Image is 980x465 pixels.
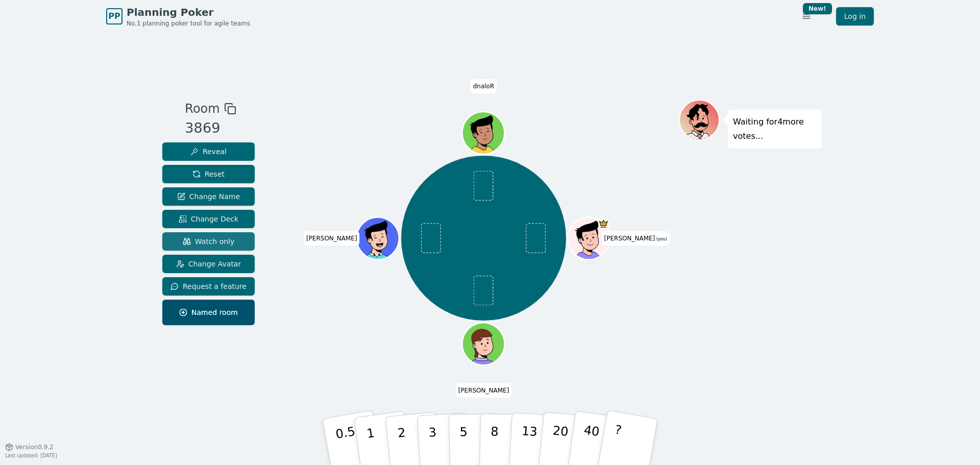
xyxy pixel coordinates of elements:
a: PPPlanning PokerNo.1 planning poker tool for agile teams [106,5,250,28]
div: New! [803,3,832,14]
a: Log in [836,7,874,26]
div: 3869 [185,118,236,139]
button: Watch only [162,232,255,251]
span: Version 0.9.2 [15,443,54,451]
span: Change Deck [179,214,238,224]
span: Named room [179,307,238,317]
button: Reveal [162,142,255,161]
span: Click to change your name [304,231,360,246]
button: Change Deck [162,210,255,228]
span: Change Avatar [176,259,241,269]
button: Change Name [162,187,255,206]
button: Change Avatar [162,255,255,273]
span: Last updated: [DATE] [5,453,57,458]
span: Request a feature [170,281,247,291]
span: Click to change your name [471,79,497,93]
button: Click to change your avatar [569,218,609,258]
button: Reset [162,165,255,183]
span: Reset [192,169,225,179]
span: Click to change your name [456,383,512,397]
button: Version0.9.2 [5,443,54,451]
span: PP [108,10,120,22]
p: Waiting for 4 more votes... [733,115,817,143]
span: No.1 planning poker tool for agile teams [127,19,250,28]
span: James is the host [598,218,609,229]
span: Reveal [190,146,227,157]
span: Click to change your name [602,231,670,246]
button: Request a feature [162,277,255,296]
button: New! [797,7,816,26]
span: Room [185,100,219,118]
span: Watch only [183,236,235,247]
button: Named room [162,300,255,325]
span: Planning Poker [127,5,250,19]
span: Change Name [177,191,240,202]
span: (you) [655,237,667,241]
